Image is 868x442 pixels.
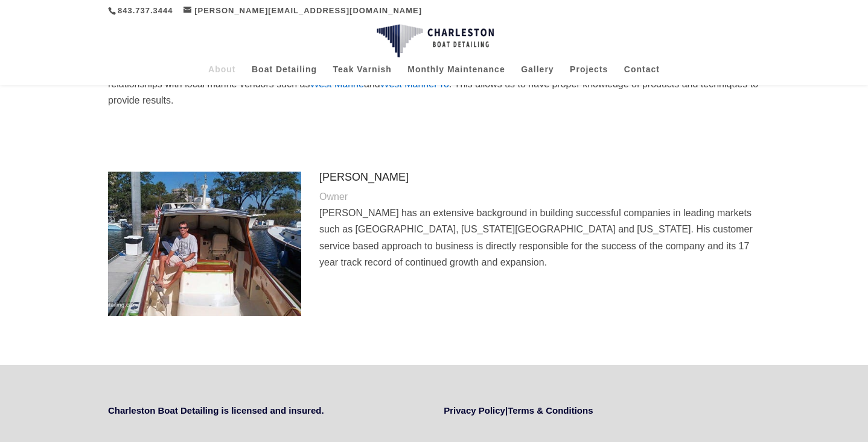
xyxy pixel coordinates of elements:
p: Owner [319,188,760,205]
a: Terms & Conditions [508,405,593,416]
a: Monthly Maintenance [407,65,505,85]
strong: Charleston Boat Detailing is licensed and insured. [108,405,324,416]
a: Gallery [521,65,554,85]
a: Teak Varnish [333,65,392,85]
a: Projects [570,65,608,85]
img: Andrew Adams [108,172,301,316]
a: About [208,65,235,85]
a: 843.737.3444 [118,6,173,15]
h4: [PERSON_NAME] [319,172,760,188]
a: Privacy Policy [444,405,505,416]
a: Boat Detailing [252,65,317,85]
strong: | [444,405,593,416]
a: West Marine [310,79,364,89]
a: [PERSON_NAME][EMAIL_ADDRESS][DOMAIN_NAME] [183,6,422,15]
a: West MarinePro [380,79,449,89]
p: [PERSON_NAME] has an extensive background in building successful companies in leading markets suc... [319,205,760,270]
img: Charleston Boat Detailing [377,24,494,58]
a: Contact [624,65,660,85]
